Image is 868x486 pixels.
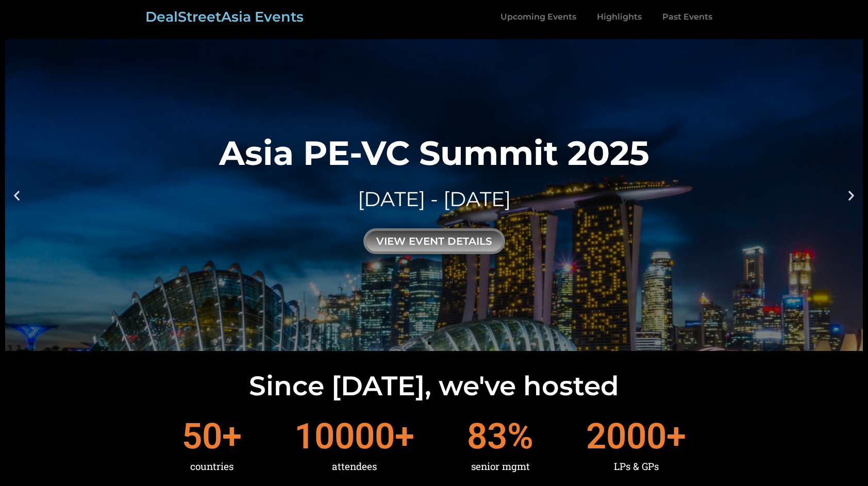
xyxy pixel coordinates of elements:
[586,418,666,454] span: 2000
[182,454,242,479] div: countries
[222,418,242,454] span: +
[490,5,587,29] a: Upcoming Events
[586,454,686,479] div: LPs & GPs
[294,418,395,454] span: 10000
[5,373,863,399] h2: Since [DATE], we've hosted
[395,418,414,454] span: +
[294,454,414,479] div: attendees
[587,5,652,29] a: Highlights
[428,342,431,345] span: Go to slide 1
[507,418,533,454] span: %
[652,5,723,29] a: Past Events
[845,189,858,202] div: Next slide
[467,454,533,479] div: senior mgmt
[219,136,649,170] div: Asia PE-VC Summit 2025
[5,39,863,351] a: Asia PE-VC Summit 2025[DATE] - [DATE]view event details
[467,418,507,454] span: 83
[666,418,686,454] span: +
[145,8,304,25] a: DealStreetAsia Events
[182,418,222,454] span: 50
[219,185,649,213] div: [DATE] - [DATE]
[363,228,505,254] div: view event details
[437,342,440,345] span: Go to slide 2
[10,189,23,202] div: Previous slide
